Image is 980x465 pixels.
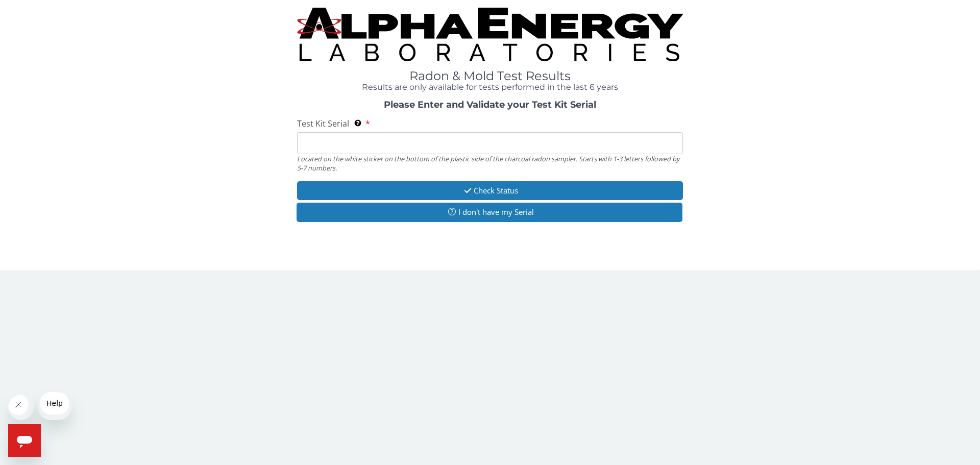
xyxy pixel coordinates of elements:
img: TightCrop.jpg [297,8,683,61]
button: I don't have my Serial [297,203,682,222]
span: Test Kit Serial [297,118,349,129]
iframe: Close message [8,395,34,420]
button: Check Status [297,181,683,200]
h4: Results are only available for tests performed in the last 6 years [297,83,683,92]
div: Located on the white sticker on the bottom of the plastic side of the charcoal radon sampler. Sta... [297,154,683,173]
iframe: Button to launch messaging window [8,424,41,457]
h1: Radon & Mold Test Results [297,69,683,83]
iframe: Message from company [38,392,71,420]
strong: Please Enter and Validate your Test Kit Serial [384,99,596,110]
